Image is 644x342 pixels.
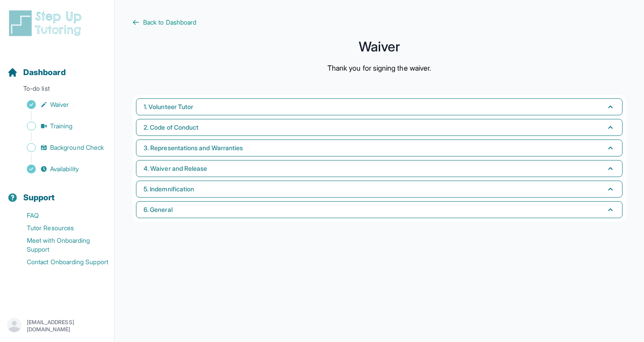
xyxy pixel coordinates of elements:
span: 2. Code of Conduct [144,123,199,132]
p: [EMAIL_ADDRESS][DOMAIN_NAME] [27,319,107,333]
span: 5. Indemnification [144,185,194,194]
button: Support [4,177,110,207]
button: 1. Volunteer Tutor [136,98,623,115]
p: To-do list [4,84,110,97]
a: Back to Dashboard [132,18,626,27]
a: Tutor Resources [7,222,114,234]
a: Waiver [7,98,114,111]
a: Availability [7,163,114,175]
span: 6. General [144,205,173,214]
a: FAQ [7,209,114,222]
span: 1. Volunteer Tutor [144,102,193,111]
img: logo [7,9,87,38]
button: Dashboard [4,52,110,82]
span: Training [50,122,73,131]
a: Training [7,120,114,132]
span: Back to Dashboard [143,18,196,27]
span: Dashboard [23,66,66,79]
span: Availability [50,165,79,173]
span: Waiver [50,100,69,109]
button: 5. Indemnification [136,181,623,198]
button: 2. Code of Conduct [136,119,623,136]
span: Support [23,191,55,204]
a: Background Check [7,141,114,154]
button: [EMAIL_ADDRESS][DOMAIN_NAME] [7,318,107,334]
h1: Waiver [132,41,626,52]
button: 4. Waiver and Release [136,160,623,177]
a: Dashboard [7,66,66,79]
span: 3. Representations and Warranties [144,144,243,152]
p: Thank you for signing the waiver. [327,63,431,73]
a: Contact Onboarding Support [7,256,114,268]
button: 6. General [136,201,623,218]
span: Background Check [50,143,104,152]
a: Meet with Onboarding Support [7,234,114,256]
button: 3. Representations and Warranties [136,139,623,156]
span: 4. Waiver and Release [144,164,207,173]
